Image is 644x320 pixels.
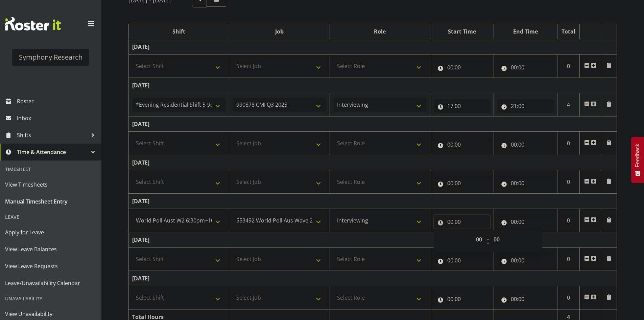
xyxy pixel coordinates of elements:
button: Feedback - Show survey [631,137,644,183]
a: View Leave Requests [2,258,100,275]
span: : [487,233,489,250]
input: Click to select... [434,292,490,306]
td: [DATE] [129,271,617,286]
div: Start Time [434,27,490,36]
input: Click to select... [497,254,554,267]
input: Click to select... [497,292,554,306]
td: 0 [557,209,580,232]
div: Timesheet [2,162,100,176]
td: 0 [557,170,580,194]
div: Symphony Research [19,52,82,62]
div: Leave [2,210,100,224]
input: Click to select... [497,99,554,113]
td: [DATE] [129,232,617,248]
input: Click to select... [434,176,490,190]
span: Apply for Leave [5,227,96,237]
td: 0 [557,132,580,155]
input: Click to select... [434,138,490,151]
span: View Leave Balances [5,244,96,254]
div: Role [333,27,427,36]
span: Leave/Unavailability Calendar [5,278,96,288]
input: Click to select... [497,138,554,151]
span: Time & Attendance [17,147,88,157]
input: Click to select... [434,215,490,229]
td: [DATE] [129,78,617,93]
span: Inbox [17,113,98,123]
td: 0 [557,286,580,310]
td: [DATE] [129,155,617,170]
div: Total [561,27,576,36]
td: [DATE] [129,39,617,55]
span: View Timesheets [5,179,96,190]
a: View Leave Balances [2,241,100,258]
span: View Leave Requests [5,261,96,271]
input: Click to select... [497,215,554,229]
a: View Timesheets [2,176,100,193]
div: Unavailability [2,292,100,305]
input: Click to select... [434,99,490,113]
span: Feedback [635,144,641,167]
td: 0 [557,248,580,271]
div: End Time [497,27,554,36]
img: Rosterit website logo [5,17,61,30]
div: Shift [132,27,225,36]
div: Job [233,27,326,36]
span: Manual Timesheet Entry [5,196,96,207]
input: Click to select... [497,176,554,190]
td: [DATE] [129,194,617,209]
span: Shifts [17,130,88,140]
span: Roster [17,96,98,106]
a: Leave/Unavailability Calendar [2,275,100,292]
a: Apply for Leave [2,224,100,241]
td: 0 [557,55,580,78]
a: Manual Timesheet Entry [2,193,100,210]
input: Click to select... [434,254,490,267]
span: View Unavailability [5,309,96,319]
td: [DATE] [129,116,617,132]
input: Click to select... [434,61,490,74]
input: Click to select... [497,61,554,74]
td: 4 [557,93,580,116]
